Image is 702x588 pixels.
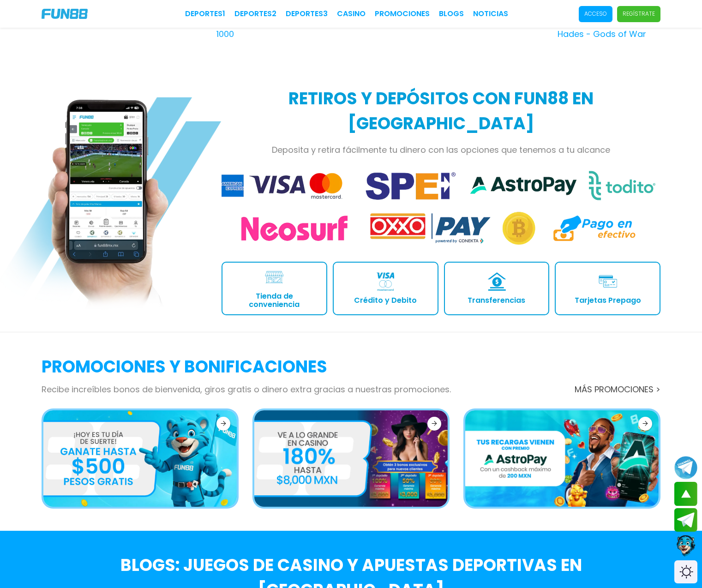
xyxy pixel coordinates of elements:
[222,171,660,247] img: Payment Platforms
[674,482,697,506] button: scroll up
[623,10,655,18] p: Regístrate
[42,354,451,379] h2: Promociones y Bonificaciones
[230,292,319,309] p: Tienda de conveniencia
[376,272,394,291] img: Crédito y Debito
[265,271,283,283] img: Tienda de conveniencia
[234,8,276,19] a: Deportes2
[674,456,697,480] button: Join telegram channel
[575,296,641,305] p: Tarjetas Prepago
[544,15,660,40] h3: [DEMOGRAPHIC_DATA] vs Hades - Gods of War
[354,296,417,305] p: Crédito y Debito
[375,8,430,19] a: Promociones
[439,8,464,19] a: BLOGS
[185,8,225,19] a: Deportes1
[43,410,237,507] img: GANA hasta $500
[465,410,659,507] img: 15% de cash back pagando con AstroPay
[584,10,607,18] p: Acceso
[254,410,448,507] img: Casino Inicio Bonos 100%
[674,560,697,583] div: Switch theme
[487,272,506,291] img: Transferencias
[674,508,697,532] button: Join telegram
[337,8,366,19] a: CASINO
[42,9,88,19] img: Company Logo
[674,534,697,558] button: Contact customer service
[473,8,508,19] a: NOTICIAS
[222,144,660,156] p: Deposita y retira fácilmente tu dinero con las opciones que tenemos a tu alcance
[599,275,617,288] img: Tarjetas Prepago
[42,383,451,396] p: Recibe increíbles bonos de bienvenida, giros gratis o dinero extra gracias a nuestras promociones.
[575,383,660,396] a: más promociones >
[167,15,283,40] h3: Gates of Olympus Xmas 1000
[286,8,328,19] a: Deportes3
[222,86,660,136] h2: Retiros y depósitos con FUN88 en [GEOGRAPHIC_DATA]
[468,296,525,305] p: Transferencias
